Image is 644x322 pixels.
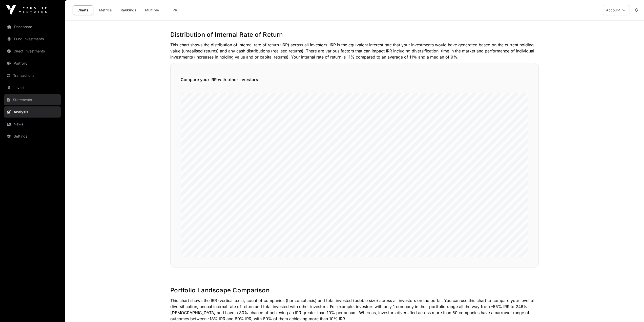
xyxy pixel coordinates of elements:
h2: Distribution of Internal Rate of Return [170,31,539,39]
a: IRR [164,5,184,15]
a: Settings [4,131,61,142]
a: Metrics [95,5,115,15]
a: Rankings [117,5,140,15]
h5: Compare your IRR with other investors [181,77,528,83]
a: Multiple [142,5,162,15]
a: Analysis [4,106,61,118]
a: News [4,119,61,130]
a: Charts [73,5,93,15]
h2: Portfolio Landscape Comparison [170,286,539,294]
a: Transactions [4,70,61,81]
button: Account [603,5,630,15]
img: Icehouse Ventures Logo [6,5,47,15]
a: Portfolio [4,58,61,69]
p: This chart shows the IRR (vertical axis), count of companies (horizontal axis) and total invested... [170,297,539,322]
a: Dashboard [4,21,61,32]
iframe: Chat Widget [619,298,644,322]
p: This chart shows the distribution of internal rate of return (IRR) across all investors. IRR is t... [170,42,539,60]
a: Invest [4,82,61,93]
a: Statements [4,94,61,105]
a: Fund Investments [4,33,61,45]
a: Direct Investments [4,46,61,57]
